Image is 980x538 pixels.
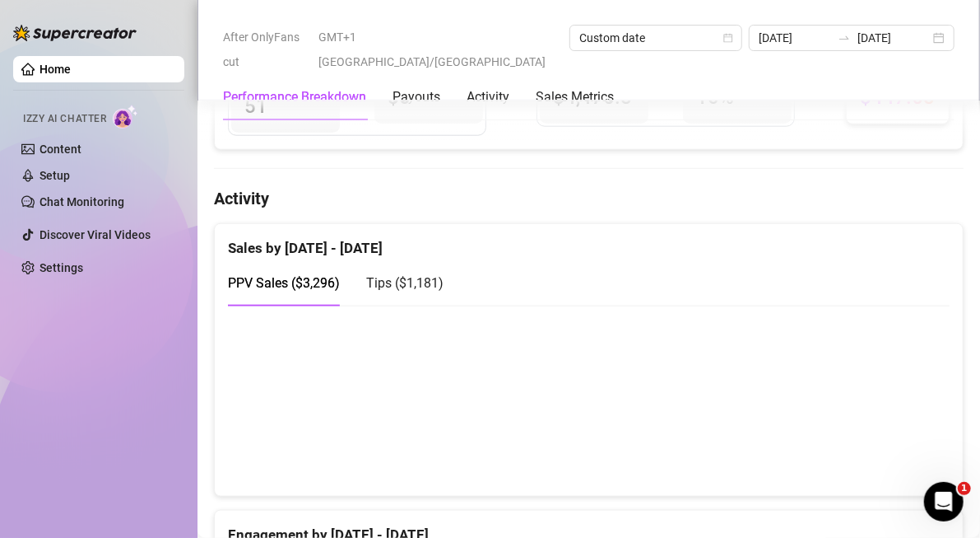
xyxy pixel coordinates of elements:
[924,482,964,522] iframe: Intercom live chat
[223,25,309,74] span: After OnlyFans cut
[857,29,930,47] input: End date
[318,25,560,74] span: GMT+1 [GEOGRAPHIC_DATA]/[GEOGRAPHIC_DATA]
[838,31,851,44] span: to
[13,25,137,41] img: logo-BBDzfeDw.svg
[39,169,70,182] a: Setup
[467,87,509,107] div: Activity
[838,31,851,44] span: swap-right
[113,105,138,129] img: AI Chatter
[39,195,124,208] a: Chat Monitoring
[228,275,340,291] span: PPV Sales ( $3,296 )
[366,275,444,291] span: Tips ( $1,181 )
[39,228,151,241] a: Discover Viral Videos
[23,111,106,127] span: Izzy AI Chatter
[958,482,971,495] span: 1
[39,261,83,274] a: Settings
[39,63,71,76] a: Home
[223,87,366,107] div: Performance Breakdown
[214,187,964,210] h4: Activity
[723,33,733,43] span: calendar
[536,87,614,107] div: Sales Metrics
[39,143,81,156] a: Content
[228,224,950,260] div: Sales by [DATE] - [DATE]
[759,29,831,47] input: Start date
[392,87,440,107] div: Payouts
[579,26,732,50] span: Custom date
